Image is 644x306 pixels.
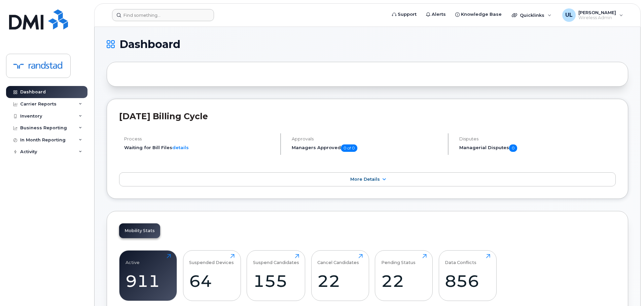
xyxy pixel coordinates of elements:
[381,254,427,297] a: Pending Status22
[126,254,140,265] div: Active
[189,271,235,291] div: 64
[253,254,299,297] a: Suspend Candidates155
[381,254,416,265] div: Pending Status
[172,145,189,150] a: details
[317,271,363,291] div: 22
[341,144,357,152] span: 0 of 0
[119,39,180,49] span: Dashboard
[126,271,171,291] div: 911
[317,254,363,297] a: Cancel Candidates22
[459,136,616,141] h4: Disputes
[381,271,427,291] div: 22
[189,254,235,297] a: Suspended Devices64
[509,144,517,152] span: 0
[459,144,616,152] h5: Managerial Disputes
[350,177,380,182] span: More Details
[253,271,299,291] div: 155
[126,254,171,297] a: Active911
[119,111,616,121] h2: [DATE] Billing Cycle
[445,254,490,297] a: Data Conflicts856
[124,144,275,151] li: Waiting for Bill Files
[445,254,476,265] div: Data Conflicts
[124,136,275,141] h4: Process
[292,144,442,152] h5: Managers Approved
[445,271,490,291] div: 856
[292,136,442,141] h4: Approvals
[253,254,299,265] div: Suspend Candidates
[317,254,359,265] div: Cancel Candidates
[189,254,234,265] div: Suspended Devices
